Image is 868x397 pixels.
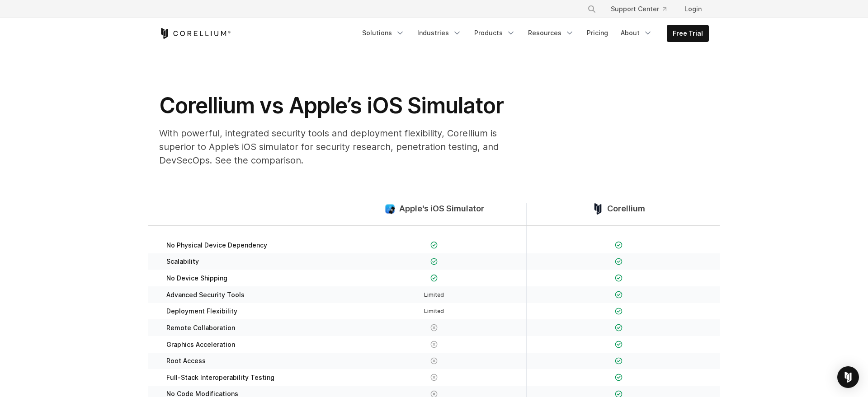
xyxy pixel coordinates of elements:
span: Apple's iOS Simulator [399,204,484,214]
span: No Physical Device Dependency [166,241,267,249]
h1: Corellium vs Apple’s iOS Simulator [159,92,521,119]
img: Checkmark [615,274,623,282]
span: Root Access [166,357,206,365]
a: Industries [412,25,467,41]
img: Checkmark [615,308,623,315]
a: About [615,25,658,41]
span: Remote Collaboration [166,324,235,332]
img: Checkmark [430,274,438,282]
img: compare_ios-simulator--large [384,203,396,215]
span: Corellium [607,204,645,214]
img: X [430,374,438,381]
a: Login [677,1,709,17]
img: Checkmark [615,324,623,332]
div: Navigation Menu [576,1,709,17]
a: Support Center [604,1,674,17]
img: X [430,341,438,348]
img: X [430,357,438,365]
img: X [430,324,438,332]
img: Checkmark [615,357,623,365]
span: Limited [424,308,444,314]
a: Free Trial [667,25,708,42]
div: Navigation Menu [357,25,709,42]
p: With powerful, integrated security tools and deployment flexibility, Corellium is superior to App... [159,126,521,167]
img: Checkmark [615,374,623,381]
button: Search [584,1,600,17]
a: Solutions [357,25,410,41]
span: No Device Shipping [166,274,227,282]
img: Checkmark [430,241,438,249]
img: Checkmark [430,258,438,266]
span: Graphics Acceleration [166,341,235,349]
a: Corellium Home [159,28,231,39]
a: Pricing [581,25,613,41]
span: Deployment Flexibility [166,307,237,315]
div: Open Intercom Messenger [837,366,859,388]
span: Scalability [166,257,199,266]
img: Checkmark [615,291,623,299]
img: Checkmark [615,258,623,266]
span: Advanced Security Tools [166,291,245,299]
img: Checkmark [615,341,623,348]
span: Limited [424,291,444,298]
a: Products [469,25,521,41]
img: Checkmark [615,241,623,249]
span: Full-Stack Interoperability Testing [166,374,274,382]
a: Resources [523,25,580,41]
